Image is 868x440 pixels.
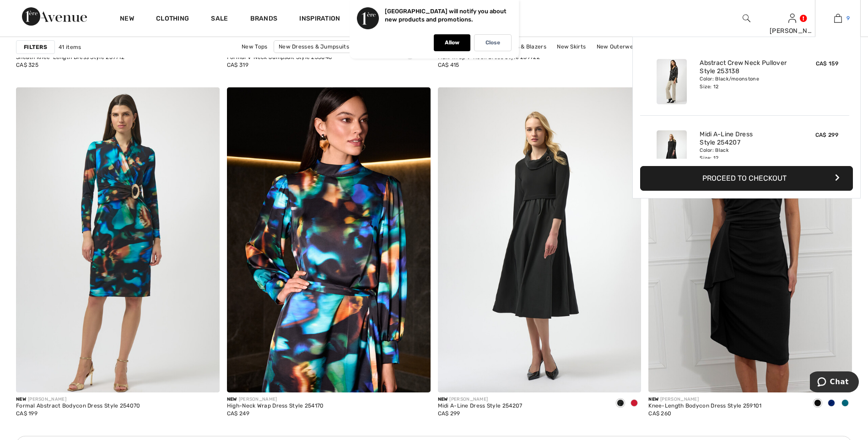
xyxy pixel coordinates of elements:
img: 1ère Avenue [22,7,87,26]
div: High-Neck Wrap Dress Style 254170 [227,403,324,409]
span: CA$ 299 [815,132,838,138]
div: Formal V-Neck Jumpsuit Style 253046 [227,54,332,61]
div: Color: Black/moonstone Size: 12 [700,75,790,90]
span: New [227,397,237,402]
a: Clothing [156,15,189,24]
span: CA$ 325 [16,62,38,68]
img: Midi A-Line Dress Style 254207. Deep cherry [438,87,642,392]
div: Deep cherry [627,396,641,411]
div: [PERSON_NAME] [227,396,324,403]
img: Abstract Crew Neck Pullover Style 253138 [657,59,687,104]
div: [PERSON_NAME] [648,396,761,403]
span: 41 items [59,43,81,51]
span: CA$ 415 [438,62,459,68]
span: CA$ 299 [438,410,460,417]
span: CA$ 249 [227,410,249,417]
img: High-Neck Wrap Dress Style 254170. Black/Multi [227,87,431,392]
img: My Bag [834,13,842,24]
span: Inspiration [299,15,340,24]
p: [GEOGRAPHIC_DATA] will notify you about new products and promotions. [385,8,507,23]
span: CA$ 199 [16,410,38,417]
span: New [648,397,658,402]
div: Royal [825,396,838,411]
span: CA$ 260 [648,410,671,417]
div: Black [614,396,627,411]
div: Formal Abstract Bodycon Dress Style 254070 [16,403,140,409]
div: Midi A-Line Dress Style 254207 [438,403,523,409]
a: New Skirts [552,41,590,53]
div: [PERSON_NAME] [16,396,140,403]
strong: Filters [24,43,47,51]
span: New [16,397,26,402]
div: Knee-Length Bodycon Dress Style 259101 [648,403,761,409]
div: Black [811,396,825,411]
a: New Outerwear [592,41,644,53]
a: New Dresses & Jumpsuits [274,40,354,53]
a: New Tops [237,41,272,53]
div: Color: Black Size: 12 [700,147,790,161]
div: [PERSON_NAME] [770,26,814,36]
span: CA$ 159 [816,60,838,67]
div: Sheath Knee-Length Dress Style 259712 [16,54,124,61]
a: Midi A-Line Dress Style 254207 [700,130,790,147]
span: 9 [846,14,850,22]
img: Formal Abstract Bodycon Dress Style 254070. Black/Multi [16,87,220,392]
div: [PERSON_NAME] [438,396,523,403]
img: Midi A-Line Dress Style 254207 [657,130,687,176]
a: Brands [250,15,278,24]
a: Sale [211,15,228,24]
a: Sign In [788,14,796,22]
iframe: Opens a widget where you can chat to one of our agents [810,371,859,394]
p: Close [485,39,500,46]
p: Allow [445,39,459,46]
button: Proceed to Checkout [640,166,853,191]
span: CA$ 319 [227,62,248,68]
span: New [438,397,448,402]
a: New [120,15,134,24]
a: Abstract Crew Neck Pullover Style 253138 [700,59,790,75]
div: Teal [838,396,852,411]
img: search the website [743,13,750,24]
img: Knee-Length Bodycon Dress Style 259101. Black [648,87,852,392]
img: My Info [788,13,796,24]
a: 9 [815,13,860,24]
